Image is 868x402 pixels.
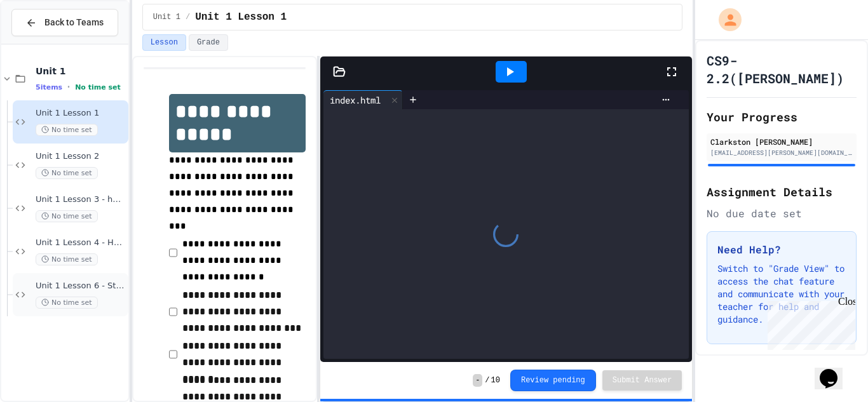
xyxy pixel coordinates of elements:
button: Submit Answer [602,370,682,391]
span: No time set [36,297,98,309]
span: Unit 1 [36,65,126,77]
span: No time set [36,210,98,222]
h2: Assignment Details [707,183,857,201]
span: - [473,374,482,387]
span: Unit 1 Lesson 6 - Station 1 Build [36,281,126,291]
div: Chat with us now!Close [5,5,88,81]
span: Submit Answer [613,375,672,385]
span: Back to Teams [44,16,104,29]
span: • [67,82,70,92]
h3: Need Help? [717,242,846,257]
p: Switch to "Grade View" to access the chat feature and communicate with your teacher for help and ... [717,262,846,326]
span: Unit 1 Lesson 1 [36,108,126,119]
span: Unit 1 Lesson 4 - Headlines Lab [36,238,126,248]
span: / [485,375,489,385]
h2: Your Progress [707,108,857,126]
span: Unit 1 Lesson 1 [195,10,287,25]
div: No due date set [707,206,857,221]
button: Grade [189,34,228,51]
span: Unit 1 Lesson 3 - heading and paragraph tags [36,194,126,205]
div: index.html [323,93,387,107]
span: No time set [36,167,98,179]
span: No time set [75,83,121,91]
span: No time set [36,253,98,265]
div: [EMAIL_ADDRESS][PERSON_NAME][DOMAIN_NAME] [710,148,853,157]
span: Unit 1 [153,12,180,22]
iframe: chat widget [763,296,855,350]
iframe: chat widget [815,351,855,389]
span: 5 items [36,83,62,91]
span: Unit 1 Lesson 2 [36,151,126,162]
span: 10 [491,375,500,385]
div: Clarkston [PERSON_NAME] [710,136,853,147]
button: Lesson [142,34,186,51]
button: Back to Teams [11,9,118,36]
div: index.html [323,90,403,109]
span: No time set [36,124,98,136]
div: My Account [705,5,745,34]
span: / [186,12,190,22]
h1: CS9-2.2([PERSON_NAME]) [707,51,857,87]
button: Review pending [510,370,596,391]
